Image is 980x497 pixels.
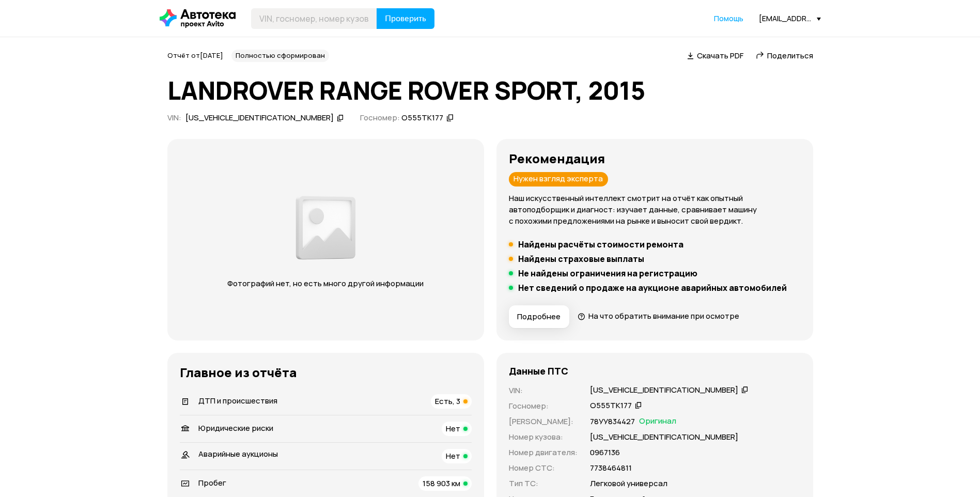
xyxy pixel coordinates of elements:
p: 7738464811 [590,462,632,474]
div: [US_VEHICLE_IDENTIFICATION_NUMBER] [185,113,334,123]
a: На что обратить внимание при осмотре [578,310,740,321]
div: [US_VEHICLE_IDENTIFICATION_NUMBER] [590,385,738,396]
img: 2a3f492e8892fc00.png [293,190,358,266]
h5: Найдены страховые выплаты [518,254,644,264]
span: Отчёт от [DATE] [167,51,223,60]
button: Проверить [377,8,434,29]
span: Помощь [714,13,743,23]
span: 158 903 км [423,478,460,489]
span: Аварийные аукционы [198,448,278,459]
p: VIN : [509,385,578,396]
p: Легковой универсал [590,478,667,489]
a: Скачать PDF [687,50,743,61]
span: ДТП и происшествия [198,395,277,406]
p: Фотографий нет, но есть много другой информации [217,278,434,289]
span: Нет [446,423,460,434]
h4: Данные ПТС [509,365,568,377]
span: Пробег [198,477,226,488]
p: [US_VEHICLE_IDENTIFICATION_NUMBER] [590,431,738,443]
p: Госномер : [509,400,578,412]
div: О555ТК177 [590,400,632,411]
span: Юридические риски [198,423,273,433]
p: Номер кузова : [509,431,578,443]
p: Номер двигателя : [509,447,578,458]
a: Поделиться [756,50,813,61]
div: О555ТК177 [401,113,443,123]
p: Тип ТС : [509,478,578,489]
h3: Главное из отчёта [180,365,472,380]
span: Есть, 3 [435,396,460,407]
h3: Рекомендация [509,151,801,166]
p: Наш искусственный интеллект смотрит на отчёт как опытный автоподборщик и диагност: изучает данные... [509,193,801,227]
div: Полностью сформирован [231,50,329,62]
p: 0967136 [590,447,620,458]
span: Поделиться [767,50,813,61]
div: Нужен взгляд эксперта [509,172,608,187]
span: Проверить [385,14,426,23]
span: Нет [446,451,460,461]
span: На что обратить внимание при осмотре [588,310,739,321]
h5: Нет сведений о продаже на аукционе аварийных автомобилей [518,283,787,293]
span: VIN : [167,112,181,123]
h5: Найдены расчёты стоимости ремонта [518,239,683,250]
p: Номер СТС : [509,462,578,474]
span: Госномер: [360,112,400,123]
span: Подробнее [517,312,561,322]
h1: LANDROVER RANGE ROVER SPORT, 2015 [167,76,813,104]
div: [EMAIL_ADDRESS][DOMAIN_NAME] [759,13,821,23]
span: Оригинал [639,416,676,427]
h5: Не найдены ограничения на регистрацию [518,268,697,278]
input: VIN, госномер, номер кузова [251,8,377,29]
button: Подробнее [509,305,569,328]
span: Скачать PDF [697,50,743,61]
p: 78УУ834427 [590,416,635,427]
a: Помощь [714,13,743,24]
p: [PERSON_NAME] : [509,416,578,427]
